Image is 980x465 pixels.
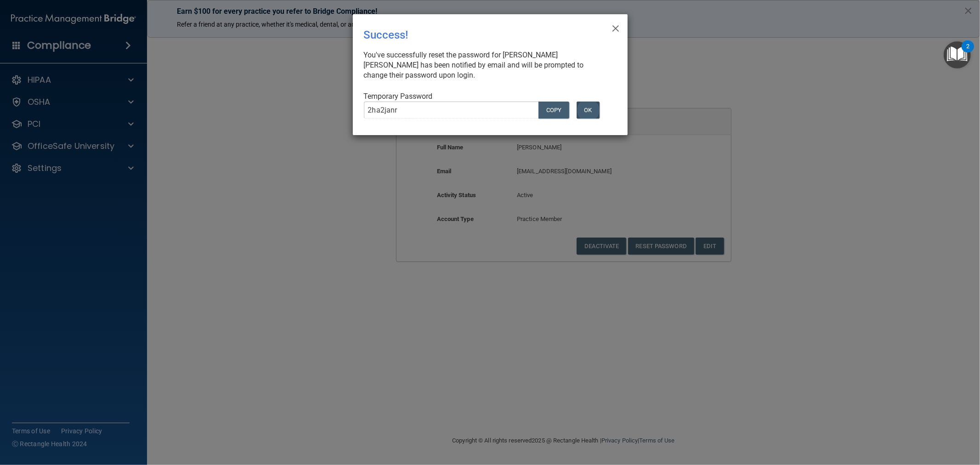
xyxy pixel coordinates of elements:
div: Success! [364,22,579,48]
button: COPY [538,102,569,119]
button: Open Resource Center, 2 new notifications [944,41,971,68]
button: OK [577,102,600,119]
span: × [612,18,620,36]
div: 2 [966,46,969,58]
span: Temporary Password [364,92,433,101]
div: You've successfully reset the password for [PERSON_NAME] [PERSON_NAME] has been notified by email... [364,50,609,80]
